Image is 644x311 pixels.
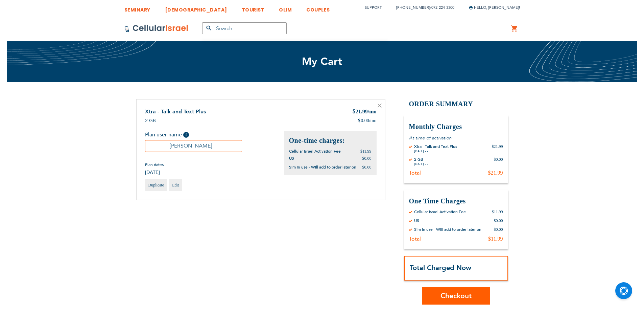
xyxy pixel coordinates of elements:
[124,24,189,32] img: Cellular Israel Logo
[360,149,372,154] span: $11.99
[422,287,490,305] button: Checkout
[492,144,503,153] div: $21.99
[389,3,454,13] li: /
[365,5,382,10] a: Support
[362,156,372,161] span: $0.00
[145,108,206,115] a: Xtra - Talk and Text Plus
[289,164,356,170] span: Sim in use - Will add to order later on
[169,179,182,191] a: Edit
[494,157,503,166] div: $0.00
[409,236,421,242] div: Total
[414,209,466,215] div: Cellular Israel Activation Fee
[494,227,503,232] div: $0.00
[488,170,503,176] div: $21.99
[368,109,377,114] span: /mo
[414,227,481,232] div: Sim in use - Will add to order later on
[369,117,377,124] span: /mo
[145,179,168,191] a: Duplicate
[302,54,342,69] span: My Cart
[352,108,377,116] div: 21.99
[172,183,179,187] span: Edit
[414,144,457,149] div: Xtra - Talk and Text Plus
[492,209,503,215] div: $11.99
[148,183,164,187] span: Duplicate
[202,22,287,34] input: Search
[362,165,372,170] span: $0.00
[414,157,428,162] div: 2 GB
[145,162,164,168] span: Plan dates
[145,117,156,124] span: 2 GB
[358,117,376,124] div: 0.00
[183,132,189,138] span: Help
[409,135,503,141] p: At time of activation
[440,291,472,301] span: Checkout
[488,236,503,242] div: $11.99
[414,218,419,223] div: US
[409,197,503,206] h3: One Time Charges
[165,2,227,14] a: [DEMOGRAPHIC_DATA]
[469,5,520,10] span: Hello, [PERSON_NAME]!
[289,149,341,154] span: Cellular Israel Activation Fee
[352,108,356,116] span: $
[289,136,372,145] h2: One-time charges:
[306,2,330,14] a: COUPLES
[279,2,292,14] a: OLIM
[410,263,471,272] strong: Total Charged Now
[145,169,164,176] span: [DATE]
[494,218,503,223] div: $0.00
[414,149,457,153] div: [DATE] - -
[414,162,428,166] div: [DATE] - -
[396,5,430,10] a: [PHONE_NUMBER]
[358,117,361,124] span: $
[124,2,150,14] a: SEMINARY
[242,2,265,14] a: TOURIST
[404,99,508,109] h2: Order Summary
[145,131,182,138] span: Plan user name
[409,170,421,176] div: Total
[409,122,503,131] h3: Monthly Charges
[431,5,454,10] a: 072-224-3300
[289,156,294,161] span: US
